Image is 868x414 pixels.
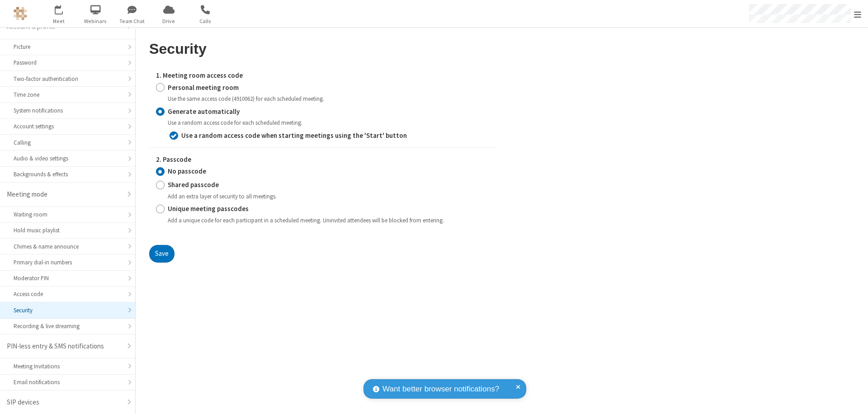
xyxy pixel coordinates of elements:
strong: No passcode [168,167,206,175]
span: Drive [152,17,186,25]
div: Add a unique code for each participant in a scheduled meeting. Uninvited attendees will be blocke... [168,216,490,225]
div: 1 [61,5,67,12]
strong: Shared passcode [168,180,219,189]
div: Access code [14,290,122,298]
div: Account settings [14,122,122,131]
strong: Personal meeting room [168,83,239,92]
div: Audio & video settings [14,154,122,163]
button: Save [149,245,175,263]
h2: Security [149,41,496,57]
div: Backgrounds & effects [14,170,122,179]
span: Calls [189,17,222,25]
div: Meeting Invitations [14,362,122,371]
div: Picture [14,42,122,51]
span: Want better browser notifications? [382,383,499,395]
div: PIN-less entry & SMS notifications [7,341,122,352]
label: 1. Meeting room access code [156,71,490,81]
div: Email notifications [14,378,122,386]
iframe: Chat [845,390,861,408]
div: Password [14,58,122,67]
div: Time zone [14,90,122,99]
div: System notifications [14,106,122,115]
div: Hold music playlist [14,226,122,235]
div: Moderator PIN [14,274,122,282]
label: 2. Passcode [156,155,490,165]
div: Recording & live streaming [14,322,122,330]
div: Use the same access code (4910062) for each scheduled meeting. [168,94,490,103]
div: Primary dial-in numbers [14,258,122,267]
span: Team Chat [115,17,149,25]
div: Chimes & name announce [14,242,122,251]
div: Two-factor authentication [14,75,122,83]
strong: Use a random access code when starting meetings using the 'Start' button [181,131,407,140]
strong: Generate automatically [168,107,240,116]
div: Add an extra layer of security to all meetings. [168,192,490,201]
div: Calling [14,138,122,147]
div: Security [14,306,122,315]
div: Use a random access code for each scheduled meeting. [168,118,490,127]
div: Meeting mode [7,189,122,200]
div: SIP devices [7,397,122,408]
div: Waiting room [14,210,122,219]
span: Meet [42,17,76,25]
span: Webinars [79,17,113,25]
strong: Unique meeting passcodes [168,204,249,213]
img: QA Selenium DO NOT DELETE OR CHANGE [14,7,27,20]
